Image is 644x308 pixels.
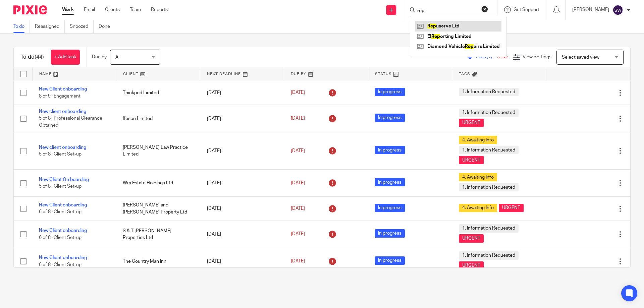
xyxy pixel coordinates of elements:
[39,177,89,182] a: New Client On boarding
[375,178,405,186] span: In progress
[523,55,551,59] span: View Settings
[13,20,30,33] a: To do
[459,72,470,76] span: Tags
[200,170,284,197] td: [DATE]
[497,55,508,59] a: Clear
[459,173,497,181] span: 4. Awaiting Info
[200,197,284,221] td: [DATE]
[39,262,82,267] span: 6 of 8 · Client Set-up
[459,183,519,191] span: 1. Information Requested
[459,146,519,154] span: 1. Information Requested
[291,148,305,153] span: [DATE]
[115,55,120,60] span: All
[116,197,200,221] td: [PERSON_NAME] and [PERSON_NAME] Property Ltd
[39,152,82,157] span: 5 of 8 · Client Set-up
[375,229,405,238] span: In progress
[291,206,305,211] span: [DATE]
[116,248,200,275] td: The Country Man Inn
[612,5,623,15] img: svg%3E
[476,55,497,59] span: Filter
[514,7,539,12] span: Get Support
[39,228,87,233] a: New Client onboarding
[116,221,200,248] td: S & T [PERSON_NAME] Properties Ltd
[459,261,484,270] span: URGENT
[291,232,305,237] span: [DATE]
[459,109,519,117] span: 1. Information Requested
[51,50,80,65] a: + Add task
[375,204,405,212] span: In progress
[13,5,47,14] img: Pixie
[39,94,80,99] span: 8 of 9 · Engagement
[99,20,115,33] a: Done
[39,87,87,91] a: New Client onboarding
[39,145,86,150] a: New client onboarding
[92,54,107,60] p: Due by
[105,6,120,13] a: Clients
[39,203,87,207] a: New Client onboarding
[459,156,484,164] span: URGENT
[459,88,519,96] span: 1. Information Requested
[459,136,497,144] span: 4. Awaiting Info
[291,90,305,95] span: [DATE]
[291,181,305,185] span: [DATE]
[200,81,284,105] td: [DATE]
[562,55,599,60] span: Select saved view
[151,6,168,13] a: Reports
[375,88,405,96] span: In progress
[459,224,519,233] span: 1. Information Requested
[200,221,284,248] td: [DATE]
[20,54,44,61] h1: To do
[200,132,284,170] td: [DATE]
[84,6,95,13] a: Email
[70,20,94,33] a: Snoozed
[200,105,284,132] td: [DATE]
[375,256,405,265] span: In progress
[487,55,492,59] span: (1)
[499,204,524,212] span: URGENT
[39,184,82,189] span: 5 of 8 · Client Set-up
[375,146,405,154] span: In progress
[375,114,405,122] span: In progress
[35,20,65,33] a: Reassigned
[116,170,200,197] td: Wm Estate Holdings Ltd
[459,204,497,212] span: 4. Awaiting Info
[417,8,477,14] input: Search
[39,255,87,260] a: New Client onboarding
[200,248,284,275] td: [DATE]
[481,6,488,12] button: Clear
[39,235,82,240] span: 6 of 8 · Client Set-up
[116,132,200,170] td: [PERSON_NAME] Law Practice Limited
[291,259,305,264] span: [DATE]
[572,6,609,13] p: [PERSON_NAME]
[39,210,82,214] span: 6 of 8 · Client Set-up
[39,116,102,128] span: 5 of 8 · Professional Clearance Obtained
[62,6,74,13] a: Work
[459,251,519,260] span: 1. Information Requested
[459,119,484,127] span: URGENT
[35,54,44,60] span: (44)
[459,234,484,243] span: URGENT
[130,6,141,13] a: Team
[116,81,200,105] td: Thinkpod Limited
[291,116,305,121] span: [DATE]
[39,109,86,114] a: New client onboarding
[116,105,200,132] td: Ifeson Limited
